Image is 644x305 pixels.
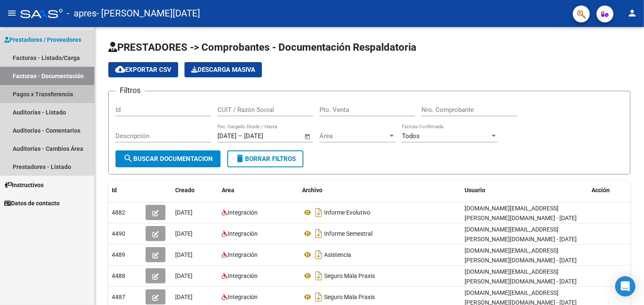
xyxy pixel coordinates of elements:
span: Seguro Mala Praxis [324,272,375,279]
mat-icon: person [627,8,637,18]
datatable-header-cell: Acción [588,181,630,199]
datatable-header-cell: Usuario [461,181,588,199]
span: Integración [228,272,258,279]
span: 4490 [112,230,125,237]
h3: Filtros [116,84,145,96]
span: Descarga Masiva [191,66,255,74]
mat-icon: delete [235,153,245,163]
i: Descargar documento [313,206,324,219]
span: Borrar Filtros [235,155,296,163]
span: [DATE] [175,272,193,279]
datatable-header-cell: Id [108,181,142,199]
mat-icon: cloud_download [115,64,125,74]
button: Descarga Masiva [184,62,262,77]
span: Archivo [302,187,322,193]
span: Integración [228,294,258,300]
span: Informe Evolutivo [324,209,370,216]
span: [DATE] [175,230,193,237]
button: Open calendar [303,132,313,142]
span: [DOMAIN_NAME][EMAIL_ADDRESS][PERSON_NAME][DOMAIN_NAME] - [DATE][PERSON_NAME] [465,205,577,231]
span: [DOMAIN_NAME][EMAIL_ADDRESS][PERSON_NAME][DOMAIN_NAME] - [DATE][PERSON_NAME] [465,226,577,252]
span: Area [222,187,234,193]
span: PRESTADORES -> Comprobantes - Documentación Respaldatoria [108,41,416,53]
span: Integración [228,230,258,237]
span: Todos [402,132,420,140]
span: Exportar CSV [115,66,171,74]
span: [DATE] [175,251,193,258]
mat-icon: menu [7,8,17,18]
app-download-masive: Descarga masiva de comprobantes (adjuntos) [184,62,262,77]
span: Asistencia [324,251,351,258]
button: Borrar Filtros [227,150,303,167]
mat-icon: search [123,153,133,163]
span: Integración [228,251,258,258]
span: 4489 [112,251,125,258]
span: Área [319,132,388,140]
span: – [238,132,242,140]
button: Exportar CSV [108,62,178,77]
span: Instructivos [4,180,44,190]
span: 4488 [112,272,125,279]
span: Creado [175,187,195,193]
span: Prestadores / Proveedores [4,35,81,44]
div: Open Intercom Messenger [615,276,636,297]
datatable-header-cell: Area [218,181,299,199]
span: - [PERSON_NAME][DATE] [96,4,200,23]
button: Buscar Documentacion [116,150,220,167]
span: Acción [592,187,610,193]
i: Descargar documento [313,248,324,261]
span: Usuario [465,187,485,193]
span: [DATE] [175,294,193,300]
span: - apres [67,4,96,23]
span: Id [112,187,117,193]
span: [DOMAIN_NAME][EMAIL_ADDRESS][PERSON_NAME][DOMAIN_NAME] - [DATE][PERSON_NAME] [465,268,577,294]
i: Descargar documento [313,290,324,304]
span: Datos de contacto [4,199,60,208]
span: Buscar Documentacion [123,155,213,163]
span: [DOMAIN_NAME][EMAIL_ADDRESS][PERSON_NAME][DOMAIN_NAME] - [DATE][PERSON_NAME] [465,247,577,273]
span: Seguro Mala Praxis [324,294,375,300]
i: Descargar documento [313,227,324,240]
span: 4882 [112,209,125,216]
span: Integración [228,209,258,216]
span: Informe Semestral [324,230,372,237]
span: [DATE] [175,209,193,216]
span: 4487 [112,294,125,300]
i: Descargar documento [313,269,324,283]
datatable-header-cell: Archivo [299,181,461,199]
input: End date [244,132,285,140]
input: Start date [217,132,237,140]
datatable-header-cell: Creado [172,181,218,199]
